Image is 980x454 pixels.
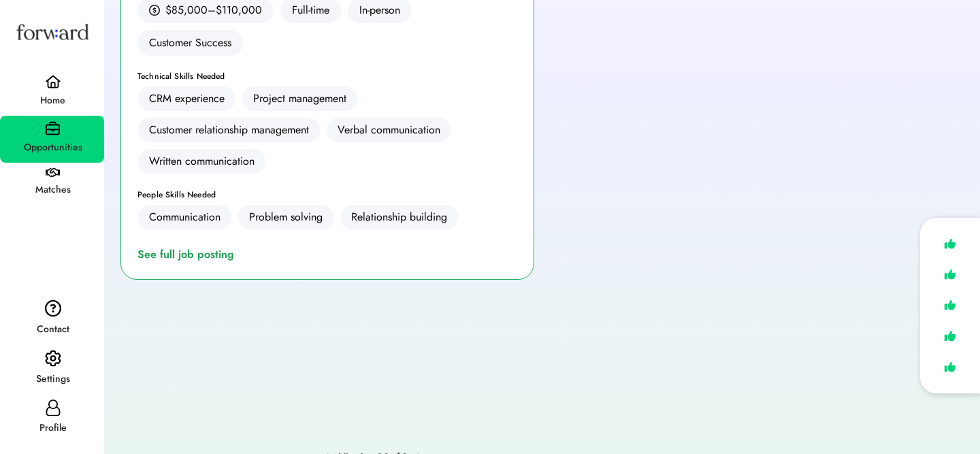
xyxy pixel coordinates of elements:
img: briefcase.svg [46,121,60,135]
img: like.svg [941,357,960,377]
img: handshake.svg [46,168,60,178]
img: Forward logo [14,11,91,52]
div: Problem solving [249,209,323,225]
div: Contact [1,321,104,338]
div: $85,000–$110,000 [165,2,262,18]
img: home.svg [45,75,61,88]
div: Project management [253,91,346,107]
div: Matches [1,182,104,198]
a: See full job posting [137,246,240,263]
img: money.svg [149,4,160,16]
div: Communication [149,209,220,225]
div: Relationship building [351,209,447,225]
div: CRM experience [149,91,225,107]
img: like.svg [941,234,960,254]
div: Home [1,93,104,109]
div: Profile [1,420,104,436]
div: Customer relationship management [149,122,309,138]
div: People Skills Needed [137,191,517,199]
div: Verbal communication [338,122,440,138]
div: Settings [1,371,104,387]
img: like.svg [941,326,960,346]
img: contact.svg [45,299,61,317]
img: like.svg [941,295,960,315]
div: Customer Success [137,30,243,56]
div: Technical Skills Needed [137,72,517,80]
div: Opportunities [1,140,104,156]
div: Written communication [149,153,255,169]
img: settings.svg [45,350,61,368]
img: like.svg [941,265,960,285]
